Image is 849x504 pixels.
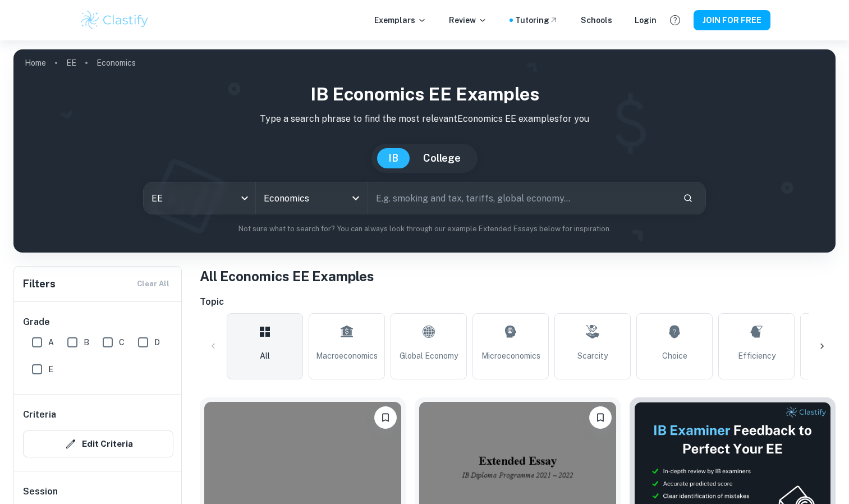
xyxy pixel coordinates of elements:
button: Help and Feedback [666,11,685,30]
span: Microeconomics [481,350,540,362]
button: Open [348,190,364,206]
span: Choice [662,350,687,362]
a: Login [635,14,657,26]
h1: IB Economics EE examples [22,81,827,108]
span: Efficiency [738,350,775,362]
h6: Filters [23,276,56,292]
button: Edit Criteria [23,430,173,457]
span: Global Economy [400,350,458,362]
span: E [48,363,53,375]
button: Please log in to bookmark exemplars [374,406,397,429]
h6: Topic [200,295,836,309]
h6: Criteria [23,408,56,421]
input: E.g. smoking and tax, tariffs, global economy... [368,182,674,214]
button: College [412,148,472,168]
img: Clastify logo [79,9,150,31]
p: Review [449,14,487,26]
a: Schools [581,14,612,26]
h6: Grade [23,315,173,329]
p: Exemplars [374,14,426,26]
button: Please log in to bookmark exemplars [589,406,612,429]
span: Macroeconomics [316,350,378,362]
p: Economics [97,57,136,69]
span: Scarcity [577,350,608,362]
h1: All Economics EE Examples [200,266,836,286]
span: A [48,336,54,349]
span: D [154,336,160,349]
p: Not sure what to search for? You can always look through our example Extended Essays below for in... [22,223,827,235]
a: EE [66,55,76,71]
button: IB [377,148,410,168]
button: Search [678,189,697,208]
div: EE [144,182,255,214]
img: profile cover [13,49,836,253]
p: Type a search phrase to find the most relevant Economics EE examples for you [22,112,827,126]
span: B [84,336,89,349]
button: JOIN FOR FREE [694,10,770,30]
span: C [119,336,125,349]
span: All [260,350,270,362]
a: Tutoring [515,14,558,26]
a: Home [25,55,46,71]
